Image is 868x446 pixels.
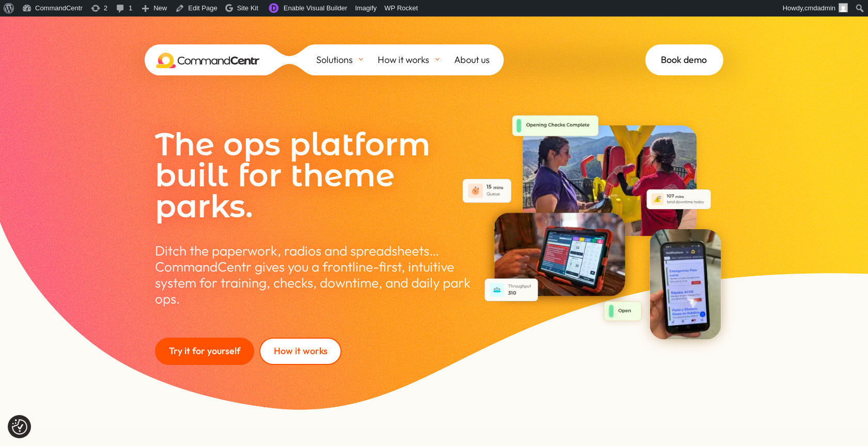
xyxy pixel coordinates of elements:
[12,419,27,435] img: Revisit consent button
[596,294,649,330] img: Open
[649,229,721,340] img: Mobile Device
[259,338,341,365] a: How it works
[155,242,439,259] span: Ditch the paperwork, radios and spreadsheets…
[155,125,430,225] span: The ops platform built for theme parks.
[155,258,471,307] span: CommandCentr gives you a frontline-first, intuitive system for training, checks, downtime, and da...
[237,4,258,12] span: Site Kit
[596,321,649,332] picture: Open
[804,4,835,12] span: cmdadmin
[494,287,625,299] picture: Tablet
[155,338,254,365] a: Try it for yourself
[645,44,723,75] a: Book demo
[661,52,707,68] span: Book demo
[482,295,541,307] picture: Throughput
[454,52,490,68] span: About us
[504,108,607,145] img: Checks Complete
[649,331,721,343] picture: Mobile Device
[494,213,625,296] img: Tablet
[378,44,454,75] a: How it works
[459,176,515,206] img: Queue
[643,202,713,214] picture: Downtime
[316,44,378,75] a: Solutions
[522,125,696,236] img: Ride Operators
[12,419,27,435] button: Consent Preferences
[504,136,607,148] picture: Checks Complete
[459,197,515,209] picture: Queue
[316,52,353,68] span: Solutions
[378,52,429,68] span: How it works
[454,44,504,75] a: About us
[522,227,696,239] picture: Ride Operators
